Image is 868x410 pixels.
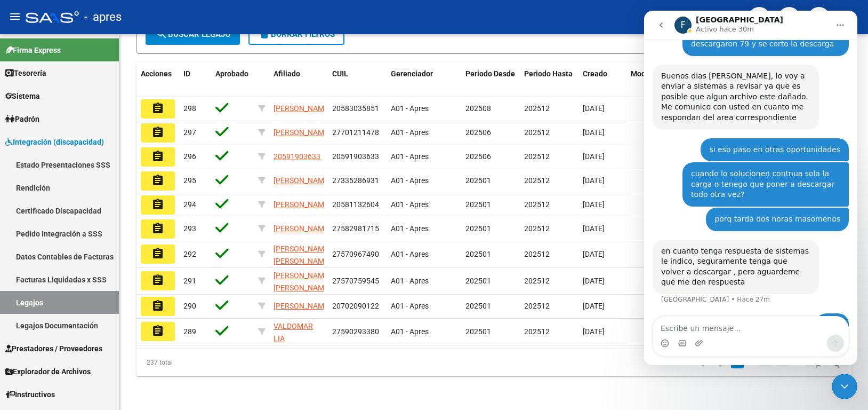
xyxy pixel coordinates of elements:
span: Explorador de Archivos [5,366,91,377]
mat-icon: assignment [151,299,164,312]
span: 27701211478 [332,128,379,137]
span: A01 - Apres [391,200,429,209]
span: Aprobado [215,69,248,78]
span: Prestadores / Proveedores [5,343,102,354]
span: [DATE] [583,277,605,285]
span: Periodo Desde [465,69,515,78]
span: A01 - Apres [391,250,429,258]
mat-icon: assignment [151,150,164,163]
span: 20702090122 [332,302,379,310]
mat-icon: assignment [151,174,164,187]
span: 292 [183,250,196,258]
datatable-header-cell: Creado [578,62,626,98]
span: 20581132604 [332,200,379,209]
span: 202501 [465,200,491,209]
span: 202512 [524,250,550,258]
span: A01 - Apres [391,302,429,310]
mat-icon: assignment [151,198,164,211]
datatable-header-cell: Aprobado [211,62,254,98]
span: 294 [183,200,196,209]
span: A01 - Apres [391,327,429,336]
span: [PERSON_NAME] [PERSON_NAME] [274,271,331,292]
span: 20591903633 [332,152,379,161]
span: 27570967490 [332,250,379,258]
span: Tesorería [5,67,46,79]
span: 202512 [524,200,550,209]
datatable-header-cell: ID [179,62,211,98]
span: Gerenciador [391,69,433,78]
span: - apres [84,5,122,29]
mat-icon: assignment [151,126,164,139]
span: [PERSON_NAME] [274,302,331,310]
iframe: Intercom live chat [832,374,857,399]
datatable-header-cell: Afiliado [269,62,328,98]
span: [DATE] [583,224,605,233]
mat-icon: menu [9,10,21,23]
span: 289 [183,327,196,336]
span: Firma Express [5,44,61,56]
span: 298 [183,104,196,113]
span: 202512 [524,104,550,113]
span: Modificado [631,69,669,78]
span: Acciones [141,69,172,78]
span: Creado [583,69,607,78]
span: 202501 [465,277,491,285]
span: A01 - Apres [391,128,429,137]
a: go to first page [696,357,710,368]
datatable-header-cell: CUIL [328,62,387,98]
span: 202512 [524,302,550,310]
span: 202506 [465,152,491,161]
span: 297 [183,128,196,137]
datatable-header-cell: Modificado [626,62,674,98]
span: 20591903633 [274,152,320,161]
span: [PERSON_NAME] [274,128,331,137]
span: [DATE] [583,200,605,209]
datatable-header-cell: Periodo Desde [461,62,520,98]
mat-icon: assignment [151,247,164,260]
a: go to next page [811,357,826,368]
span: 202501 [465,176,491,185]
span: Periodo Hasta [524,69,573,78]
span: 202506 [465,128,491,137]
span: 202512 [524,152,550,161]
span: 202508 [465,104,491,113]
div: 237 total [136,349,277,376]
span: [DATE] [583,128,605,137]
datatable-header-cell: Acciones [136,62,179,98]
span: A01 - Apres [391,224,429,233]
span: 20583035851 [332,104,379,113]
mat-icon: assignment [151,325,164,337]
span: 295 [183,176,196,185]
span: Instructivos [5,389,55,400]
a: go to previous page [713,357,728,368]
span: Integración (discapacidad) [5,136,104,148]
datatable-header-cell: Periodo Hasta [520,62,578,98]
span: 202512 [524,277,550,285]
span: A01 - Apres [391,152,429,161]
mat-icon: assignment [151,102,164,115]
span: 202512 [524,176,550,185]
span: [PERSON_NAME] [274,104,331,113]
span: 202501 [465,224,491,233]
span: [PERSON_NAME] [274,224,331,233]
span: 27335286931 [332,176,379,185]
span: 27582981715 [332,224,379,233]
